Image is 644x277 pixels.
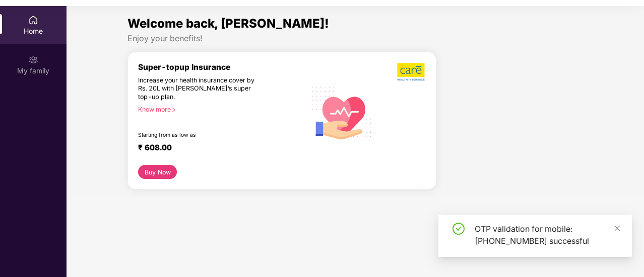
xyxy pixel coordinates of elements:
[138,165,177,179] button: Buy Now
[138,62,306,72] div: Super-topup Insurance
[138,132,263,139] div: Starting from as low as
[475,223,620,247] div: OTP validation for mobile: [PHONE_NUMBER] successful
[614,225,621,232] span: close
[171,107,176,113] span: right
[28,15,38,25] img: svg+xml;base64,PHN2ZyBpZD0iSG9tZSIgeG1sbnM9Imh0dHA6Ly93d3cudzMub3JnLzIwMDAvc3ZnIiB3aWR0aD0iMjAiIG...
[397,62,426,81] img: b5dec4f62d2307b9de63beb79f102df3.png
[138,76,263,102] div: Increase your health insurance cover by Rs. 20L with [PERSON_NAME]’s super top-up plan.
[28,55,38,65] img: svg+xml;base64,PHN2ZyB3aWR0aD0iMjAiIGhlaWdodD0iMjAiIHZpZXdCb3g9IjAgMCAyMCAyMCIgZmlsbD0ibm9uZSIgeG...
[127,16,329,31] span: Welcome back, [PERSON_NAME]!
[306,77,378,150] img: svg+xml;base64,PHN2ZyB4bWxucz0iaHR0cDovL3d3dy53My5vcmcvMjAwMC9zdmciIHhtbG5zOnhsaW5rPSJodHRwOi8vd3...
[138,106,300,113] div: Know more
[453,223,465,235] span: check-circle
[138,143,296,155] div: ₹ 608.00
[127,33,583,44] div: Enjoy your benefits!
